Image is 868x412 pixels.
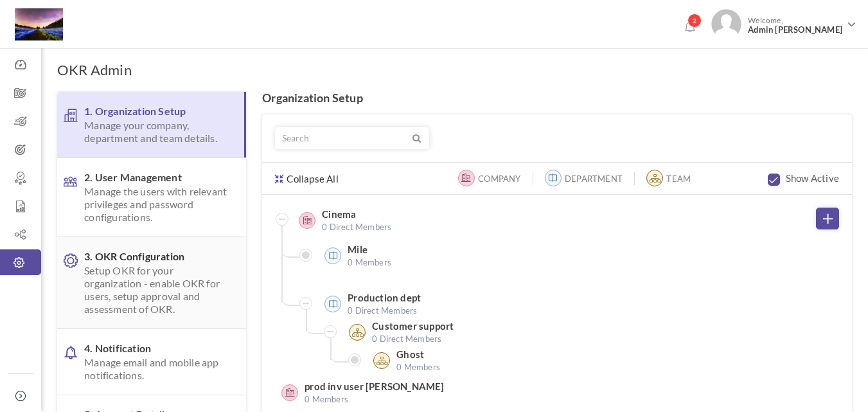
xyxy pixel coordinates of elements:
span: 3. OKR Configuration [84,250,231,316]
span: 0 Members [396,361,440,373]
label: Company [478,172,520,185]
span: 1. Organization Setup [84,105,229,145]
label: Customer support [372,319,454,332]
label: Production dept [348,291,421,304]
span: Admin [PERSON_NAME] [748,25,842,35]
label: Department [565,172,623,185]
a: Notifications [679,17,700,37]
label: prod inv user [PERSON_NAME] [305,380,444,393]
label: Ghost [396,348,424,361]
span: 0 Direct Members [348,304,421,317]
span: Manage your company, department and team details. [84,119,229,145]
img: Photo [711,9,741,39]
label: Show Active [786,172,839,184]
label: Team [666,172,691,185]
a: Photo Welcome,Admin [PERSON_NAME] [706,4,862,41]
span: 4. Notification [84,342,231,382]
a: Collapse All [275,163,339,185]
label: Mile [348,243,368,256]
span: 2. User Management [84,171,231,224]
span: Welcome, [741,9,846,41]
span: 0 Direct Members [372,332,454,345]
a: Add [816,208,839,229]
span: 0 Members [305,393,444,406]
span: Setup OKR for your organization - enable OKR for users, setup approval and assessment of OKR. [84,264,231,316]
span: 0 Direct Members [322,220,391,233]
span: Manage the users with relevant privileges and password configurations. [84,185,231,224]
span: 2 [687,13,702,28]
span: 0 Members [348,256,391,269]
label: Cinema [322,208,356,220]
span: Manage email and mobile app notifications. [84,356,231,382]
input: Search [276,128,411,148]
h1: OKR Admin [57,61,132,79]
img: Logo [15,8,63,40]
h4: Organization Setup [262,92,852,105]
